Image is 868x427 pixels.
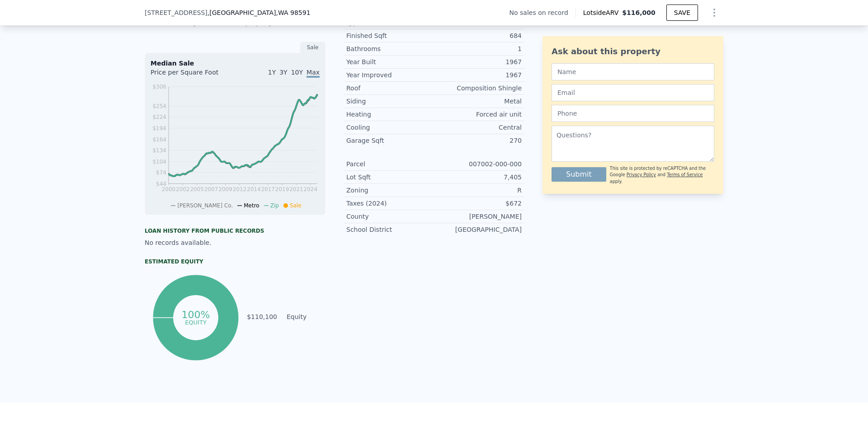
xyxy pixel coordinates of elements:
div: This site is protected by reCAPTCHA and the Google and apply. [610,165,714,185]
div: Year Built [346,57,434,66]
span: [STREET_ADDRESS] [145,8,208,17]
div: 1 [434,44,522,53]
div: County [346,212,434,221]
div: Finished Sqft [346,31,434,40]
tspan: 2019 [275,186,289,192]
div: 007002-000-000 [434,160,522,169]
div: Metal [434,97,522,106]
div: [GEOGRAPHIC_DATA] [434,225,522,234]
div: 1967 [434,57,522,66]
div: 270 [434,136,522,145]
span: 1Y [268,69,276,76]
tspan: 2002 [176,186,190,192]
div: Taxes (2024) [346,199,434,208]
div: Roof [346,84,434,93]
tspan: $164 [152,136,166,143]
span: Lotside ARV [583,8,622,17]
td: $110,100 [246,312,278,322]
span: Zip [270,202,279,209]
tspan: $306 [152,84,166,90]
div: Loan history from public records [145,227,325,235]
span: [PERSON_NAME] Co. [177,202,233,209]
div: Ask about this property [552,45,714,58]
div: 7,405 [434,173,522,182]
div: Cooling [346,123,434,132]
div: Central [434,123,522,132]
a: Terms of Service [667,172,703,177]
span: Metro [244,202,259,209]
tspan: 2000 [162,186,176,192]
button: Show Options [705,4,723,22]
div: Sale [300,42,325,53]
div: Composition Shingle [434,84,522,93]
tspan: $44 [156,181,166,187]
div: Price per Square Foot [151,68,235,82]
span: $116,000 [622,9,656,16]
tspan: 2021 [289,186,303,192]
div: Bathrooms [346,44,434,53]
tspan: $104 [152,159,166,165]
a: Privacy Policy [627,172,656,177]
div: R [434,186,522,195]
tspan: 2014 [247,186,261,192]
div: No sales on record [509,8,576,17]
tspan: 2017 [261,186,275,192]
div: Lot Sqft [346,173,434,182]
tspan: equity [185,319,207,325]
span: , WA 98591 [276,9,310,16]
tspan: $224 [152,114,166,120]
tspan: $74 [156,169,166,176]
div: 684 [434,31,522,40]
div: Heating [346,110,434,119]
div: 1967 [434,70,522,80]
div: School District [346,225,434,234]
tspan: 2009 [218,186,232,192]
div: Parcel [346,160,434,169]
button: Submit [552,167,606,182]
div: Year Improved [346,70,434,80]
div: Zoning [346,186,434,195]
div: No records available. [145,238,325,247]
tspan: $194 [152,125,166,131]
span: Max [307,69,320,78]
span: 3Y [279,69,287,76]
div: $672 [434,199,522,208]
input: Email [552,84,714,101]
tspan: 100% [181,309,210,320]
input: Phone [552,105,714,122]
div: Forced air unit [434,110,522,119]
div: Garage Sqft [346,136,434,145]
tspan: 2012 [233,186,247,192]
span: Sale [290,202,302,209]
tspan: 2007 [204,186,218,192]
tspan: 2005 [190,186,204,192]
span: 10Y [291,69,303,76]
span: , [GEOGRAPHIC_DATA] [208,8,311,17]
tspan: $134 [152,147,166,154]
tspan: 2024 [304,186,318,192]
div: [PERSON_NAME] [434,212,522,221]
button: SAVE [666,5,698,21]
div: Median Sale [151,59,320,68]
tspan: $254 [152,103,166,109]
div: Estimated Equity [145,258,325,265]
input: Name [552,63,714,80]
div: Siding [346,97,434,106]
td: Equity [285,312,325,322]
